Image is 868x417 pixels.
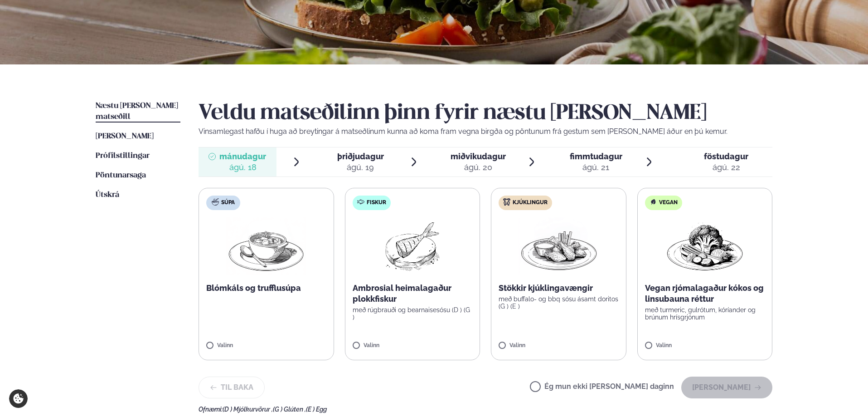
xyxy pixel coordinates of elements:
p: með buffalo- og bbq sósu ásamt doritos (G ) (E ) [499,295,619,310]
p: Vinsamlegast hafðu í huga að breytingar á matseðlinum kunna að koma fram vegna birgða og pöntunum... [199,126,772,137]
div: ágú. 22 [704,162,748,173]
span: (D ) Mjólkurvörur , [223,406,273,413]
p: með rúgbrauði og bearnaisesósu (D ) (G ) [353,306,473,321]
a: Pöntunarsaga [96,170,146,181]
div: ágú. 19 [337,162,384,173]
span: þriðjudagur [337,152,384,161]
span: Fiskur [367,199,386,206]
span: fimmtudagur [570,152,622,161]
a: Útskrá [96,190,119,201]
span: Vegan [659,199,678,206]
span: [PERSON_NAME] [96,132,154,140]
img: Chicken-wings-legs.png [519,217,598,275]
div: ágú. 18 [219,162,266,173]
span: (G ) Glúten , [273,406,306,413]
span: Súpa [221,199,235,206]
h2: Veldu matseðilinn þinn fyrir næstu [PERSON_NAME] [199,101,772,126]
img: fish.png [383,217,441,275]
span: föstudagur [704,152,748,161]
div: ágú. 21 [570,162,622,173]
span: miðvikudagur [451,152,506,161]
p: með turmeric, gulrótum, kóríander og brúnum hrísgrjónum [645,306,765,321]
span: (E ) Egg [306,406,327,413]
span: Næstu [PERSON_NAME] matseðill [96,102,178,121]
span: Útskrá [96,191,119,199]
p: Vegan rjómalagaður kókos og linsubauna réttur [645,283,765,304]
span: mánudagur [219,152,266,161]
a: [PERSON_NAME] [96,131,154,142]
span: Kjúklingur [513,199,548,206]
a: Cookie settings [9,389,28,408]
img: chicken.svg [503,198,510,206]
a: Prófílstillingar [96,151,150,162]
img: fish.svg [357,198,364,206]
img: Vegan.png [665,217,745,275]
div: ágú. 20 [451,162,506,173]
button: Til baka [199,377,265,398]
p: Stökkir kjúklingavængir [499,283,619,294]
div: Ofnæmi: [199,406,772,413]
a: Næstu [PERSON_NAME] matseðill [96,101,180,123]
p: Blómkáls og trufflusúpa [206,283,326,294]
button: [PERSON_NAME] [681,377,772,398]
span: Prófílstillingar [96,152,150,160]
img: Vegan.svg [650,198,657,206]
span: Pöntunarsaga [96,172,146,179]
p: Ambrosial heimalagaður plokkfiskur [353,283,473,304]
img: soup.svg [212,198,219,206]
img: Soup.png [226,217,306,275]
